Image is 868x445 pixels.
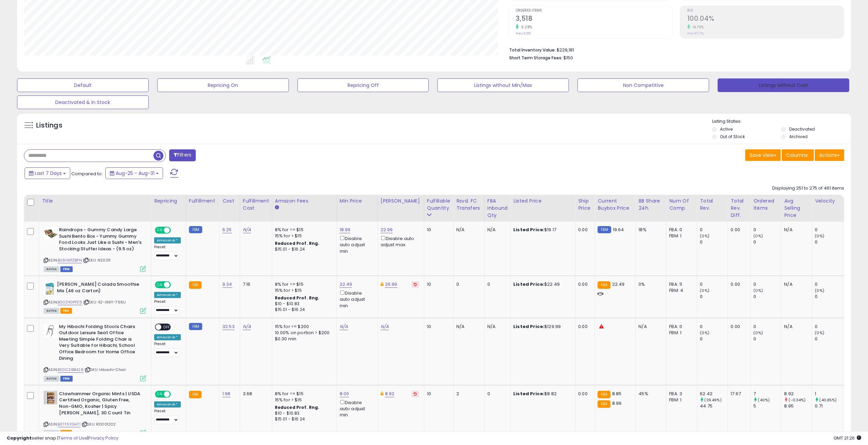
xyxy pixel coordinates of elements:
div: $10 - $10.83 [275,411,332,416]
div: ASIN: [44,324,146,381]
div: 0 [815,281,842,287]
div: $15.01 - $16.24 [275,416,332,422]
a: Privacy Policy [88,435,118,441]
small: (0%) [815,233,824,239]
small: 14.76% [690,25,704,30]
span: 22.49 [612,281,625,287]
a: 9.34 [222,281,232,288]
div: 10 [427,281,448,287]
div: N/A [487,227,505,233]
div: 0.00 [578,281,589,287]
div: Disable auto adjust min [340,289,372,309]
span: FBM [60,266,73,272]
div: Ship Price [578,197,592,212]
small: FBA [189,391,202,398]
div: Listed Price [513,197,572,205]
div: FBM: 1 [669,233,692,239]
span: | SKU: NS0011 [83,257,111,263]
div: Disable auto adjust max [381,235,419,248]
small: (0%) [700,233,709,239]
div: 0.00 [731,281,745,287]
div: 0 [700,239,727,245]
span: 2025-09-8 21:26 GMT [834,435,861,441]
b: Reduced Prof. Rng. [275,240,320,246]
span: FBM [60,376,73,382]
div: 0 [753,281,781,287]
span: Aug-25 - Aug-31 [116,170,155,177]
div: Amazon AI * [154,401,181,407]
div: $10 - $10.83 [275,301,332,307]
div: FBM: 4 [669,287,692,294]
b: Listed Price: [513,323,544,330]
div: 0 [700,336,727,342]
div: Preset: [154,342,181,357]
div: 44.75 [700,403,727,409]
div: Velocity [815,197,840,205]
b: Listed Price: [513,226,544,233]
div: 0 [815,239,842,245]
div: $0.30 min [275,336,332,342]
div: N/A [638,324,661,330]
div: 0 [753,336,781,342]
button: Repricing On [157,78,289,92]
button: Last 7 Days [25,167,70,179]
button: Aug-25 - Aug-31 [105,167,163,179]
div: 0.71 [815,403,842,409]
div: Title [42,197,148,205]
div: $15.01 - $16.24 [275,247,332,252]
li: $229,181 [509,45,839,54]
div: $8.82 [513,391,570,397]
div: FBM: 1 [669,330,692,336]
div: Displaying 251 to 275 of 461 items [772,185,844,192]
div: 0.00 [578,227,589,233]
span: OFF [161,324,172,330]
div: 0 [815,294,842,300]
small: (0%) [815,288,824,293]
div: 0 [815,336,842,342]
div: 0 [487,391,505,397]
b: Raindrops - Gummy Candy Large Sushi Bento Box - Yummy Gummy Food Looks Just Like a Sushi - Men's ... [59,227,142,254]
small: FBM [189,226,202,233]
div: Num of Comp. [669,197,694,212]
div: FBM: 1 [669,397,692,403]
small: (40%) [758,397,770,403]
b: Reduced Prof. Rng. [275,295,320,301]
span: OFF [170,282,181,288]
a: B0DCZ4BM28 [58,367,84,373]
span: Last 7 Days [35,170,62,177]
div: 15% for > $15 [275,287,332,294]
span: ON [156,282,164,288]
div: $19.17 [513,227,570,233]
div: FBA inbound Qty [487,197,508,219]
div: N/A [784,281,807,287]
div: 18% [638,227,661,233]
small: FBA [598,400,610,408]
span: ON [156,227,164,233]
div: 3.68 [243,391,267,397]
div: 0 [815,324,842,330]
span: | SKU: RD001202 [82,421,116,427]
span: 19.64 [613,226,624,233]
small: (0%) [753,233,763,239]
div: Repricing [154,197,183,205]
div: Fulfillable Quantity [427,197,451,212]
div: $129.99 [513,324,570,330]
div: ASIN: [44,227,146,271]
button: Deactivated & In Stock [17,95,149,109]
div: $22.49 [513,281,570,287]
div: Rsvd. FC Transfers [456,197,482,212]
label: Deactivated [789,126,815,132]
div: 1 [815,391,842,397]
div: 8.92 [784,391,812,397]
div: Total Rev. Diff. [731,197,748,219]
small: FBA [598,391,610,398]
img: 31QoF3xKxwL._SL40_.jpg [44,324,57,337]
div: seller snap | | [7,435,118,442]
a: B08HKPZBPN [58,257,82,263]
div: N/A [456,227,479,233]
b: Total Inventory Value: [509,47,556,53]
div: Preset: [154,299,181,315]
img: 41guh1CNG-L._SL40_.jpg [44,227,57,240]
div: Min Price [340,197,375,205]
b: My Hibachi Folding Stools Chairs Outdoor Leisure Seat Office Meeting Simple Folding Chair is Very... [59,324,142,363]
